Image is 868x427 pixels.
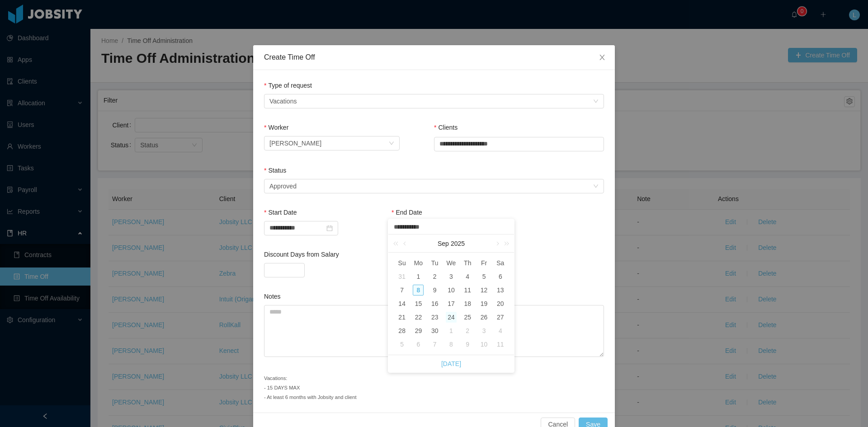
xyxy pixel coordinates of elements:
[264,167,286,174] label: Status
[429,298,440,309] div: 16
[476,297,492,310] td: September 19, 2025
[429,312,440,323] div: 23
[396,312,407,323] div: 21
[492,270,509,283] td: September 6, 2025
[396,271,407,282] div: 31
[394,297,410,310] td: September 14, 2025
[427,324,443,338] td: September 30, 2025
[479,271,490,282] div: 5
[446,325,457,336] div: 1
[443,324,459,338] td: October 1, 2025
[590,45,615,70] button: Close
[394,259,410,267] span: Su
[492,283,509,297] td: September 13, 2025
[479,298,490,309] div: 19
[264,124,288,131] label: Worker
[599,54,606,61] i: icon: close
[441,355,461,372] a: [DATE]
[434,124,458,131] label: Clients
[394,256,410,270] th: Sun
[413,339,424,350] div: 6
[410,270,426,283] td: September 1, 2025
[495,271,506,282] div: 6
[479,339,490,350] div: 10
[446,339,457,350] div: 8
[396,339,407,350] div: 5
[495,298,506,309] div: 20
[394,324,410,338] td: September 28, 2025
[410,259,426,267] span: Mo
[410,297,426,310] td: September 15, 2025
[459,297,476,310] td: September 18, 2025
[264,263,304,277] input: Discount Days from Salary
[394,270,410,283] td: August 31, 2025
[476,338,492,351] td: October 10, 2025
[429,285,440,296] div: 9
[443,256,459,270] th: Wed
[326,225,333,231] i: icon: calendar
[476,283,492,297] td: September 12, 2025
[264,375,357,400] small: Vacations: - 15 DAYS MAX - At least 6 months with Jobsity and client
[495,312,506,323] div: 27
[476,310,492,324] td: September 26, 2025
[446,298,457,309] div: 17
[413,325,424,336] div: 29
[392,235,403,253] a: Last year (Control + left)
[459,270,476,283] td: September 4, 2025
[427,270,443,283] td: September 2, 2025
[476,256,492,270] th: Fri
[443,270,459,283] td: September 3, 2025
[443,310,459,324] td: September 24, 2025
[462,298,473,309] div: 18
[410,324,426,338] td: September 29, 2025
[413,285,424,296] div: 8
[427,283,443,297] td: September 9, 2025
[492,259,509,267] span: Sa
[410,256,426,270] th: Mon
[476,259,492,267] span: Fr
[264,305,604,357] textarea: Notes
[413,271,424,282] div: 1
[462,312,473,323] div: 25
[410,338,426,351] td: October 6, 2025
[459,324,476,338] td: October 2, 2025
[264,209,297,216] label: Start Date
[394,338,410,351] td: October 5, 2025
[413,298,424,309] div: 15
[396,325,407,336] div: 28
[410,310,426,324] td: September 22, 2025
[429,271,440,282] div: 2
[492,324,509,338] td: October 4, 2025
[264,82,312,89] label: Type of request
[495,325,506,336] div: 4
[479,312,490,323] div: 26
[427,256,443,270] th: Tue
[462,339,473,350] div: 9
[446,312,457,323] div: 24
[462,325,473,336] div: 2
[429,325,440,336] div: 30
[269,179,297,193] div: Approved
[492,297,509,310] td: September 20, 2025
[269,136,321,150] div: Jose Alberto Flores
[476,270,492,283] td: September 5, 2025
[492,256,509,270] th: Sat
[446,271,457,282] div: 3
[459,283,476,297] td: September 11, 2025
[264,52,604,62] div: Create Time Off
[427,297,443,310] td: September 16, 2025
[443,338,459,351] td: October 8, 2025
[427,310,443,324] td: September 23, 2025
[437,235,450,253] a: Sep
[427,259,443,267] span: Tu
[459,256,476,270] th: Thu
[264,293,281,300] label: Notes
[495,285,506,296] div: 13
[493,235,501,253] a: Next month (PageDown)
[492,310,509,324] td: September 27, 2025
[479,285,490,296] div: 12
[462,271,473,282] div: 4
[476,324,492,338] td: October 3, 2025
[459,259,476,267] span: Th
[446,285,457,296] div: 10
